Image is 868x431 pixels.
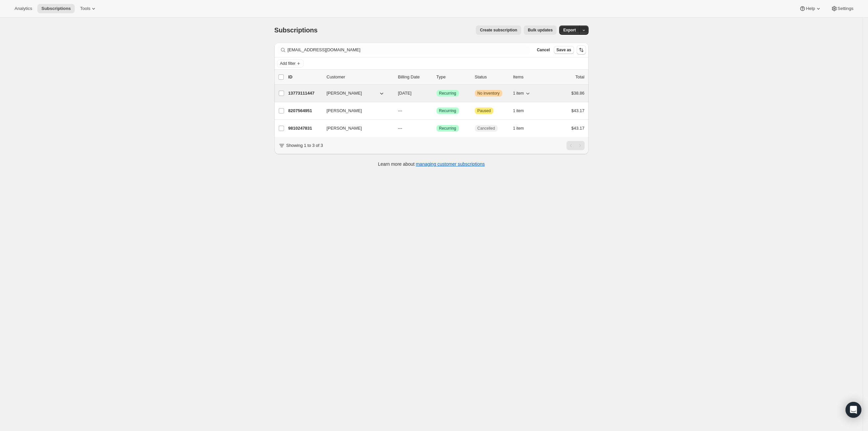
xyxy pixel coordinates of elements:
[806,6,815,11] span: Help
[513,91,524,96] span: 1 item
[566,141,585,150] nav: Pagination
[288,106,585,115] div: 8207564951[PERSON_NAME]---SuccessRecurringAttentionPaused1 item$43.17
[288,74,585,80] div: IDCustomerBilling DateTypeStatusItemsTotal
[398,126,402,131] span: ---
[475,74,508,80] p: Status
[323,88,389,99] button: [PERSON_NAME]
[439,126,456,131] span: Recurring
[838,6,853,11] span: Settings
[436,74,470,80] div: Type
[477,108,491,113] span: Paused
[476,25,521,35] button: Create subscription
[571,108,585,113] span: $43.17
[513,124,531,133] button: 1 item
[280,61,296,66] span: Add filter
[537,47,550,53] span: Cancel
[827,4,857,13] button: Settings
[439,108,456,113] span: Recurring
[288,125,321,132] p: 9810247831
[323,123,389,134] button: [PERSON_NAME]
[846,402,861,418] div: Open Intercom Messenger
[378,161,485,167] p: Learn more about
[288,108,321,114] p: 8207564951
[327,90,362,97] span: [PERSON_NAME]
[557,47,571,53] span: Save as
[288,89,585,98] div: 13773111447[PERSON_NAME][DATE]SuccessRecurringWarningNo inventory1 item$38.86
[286,142,323,149] p: Showing 1 to 3 of 3
[274,26,318,34] span: Subscriptions
[571,126,585,131] span: $43.17
[513,126,524,131] span: 1 item
[524,25,557,35] button: Bulk updates
[398,108,402,113] span: ---
[398,91,412,96] span: [DATE]
[76,4,101,13] button: Tools
[80,6,90,11] span: Tools
[37,4,75,13] button: Subscriptions
[513,108,524,113] span: 1 item
[477,91,500,96] span: No inventory
[575,74,584,80] p: Total
[327,108,362,114] span: [PERSON_NAME]
[11,4,36,13] button: Analytics
[288,90,321,97] p: 13773111447
[559,25,580,35] button: Export
[563,27,576,33] span: Export
[327,74,393,80] p: Customer
[288,45,530,55] input: Filter subscribers
[480,27,517,33] span: Create subscription
[277,60,304,67] button: Add filter
[534,46,552,54] button: Cancel
[513,74,546,80] div: Items
[323,106,389,116] button: [PERSON_NAME]
[795,4,825,13] button: Help
[571,91,585,96] span: $38.86
[288,74,321,80] p: ID
[554,46,574,54] button: Save as
[528,27,553,33] span: Bulk updates
[439,91,456,96] span: Recurring
[327,125,362,132] span: [PERSON_NAME]
[577,45,586,55] button: Sort the results
[15,6,32,11] span: Analytics
[513,106,531,115] button: 1 item
[513,89,531,98] button: 1 item
[41,6,71,11] span: Subscriptions
[477,126,495,131] span: Cancelled
[288,124,585,133] div: 9810247831[PERSON_NAME]---SuccessRecurringCancelled1 item$43.17
[416,161,485,167] a: managing customer subscriptions
[398,74,431,80] p: Billing Date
